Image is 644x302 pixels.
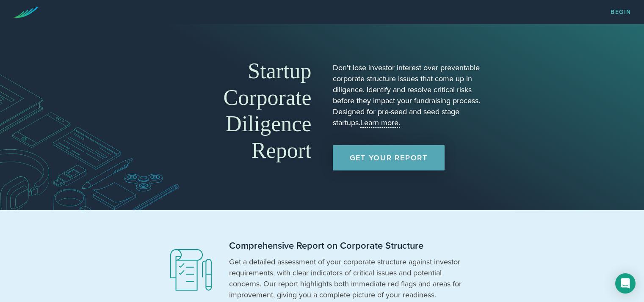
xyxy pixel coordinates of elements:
a: Learn more. [360,118,400,128]
h1: Startup Corporate Diligence Report [161,58,312,164]
div: Open Intercom Messenger [615,273,636,294]
a: Begin [611,9,631,15]
h2: Comprehensive Report on Corporate Structure [229,240,466,252]
p: Get a detailed assessment of your corporate structure against investor requirements, with clear i... [229,256,466,300]
a: Get Your Report [333,145,445,170]
p: Don't lose investor interest over preventable corporate structure issues that come up in diligenc... [333,62,483,128]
